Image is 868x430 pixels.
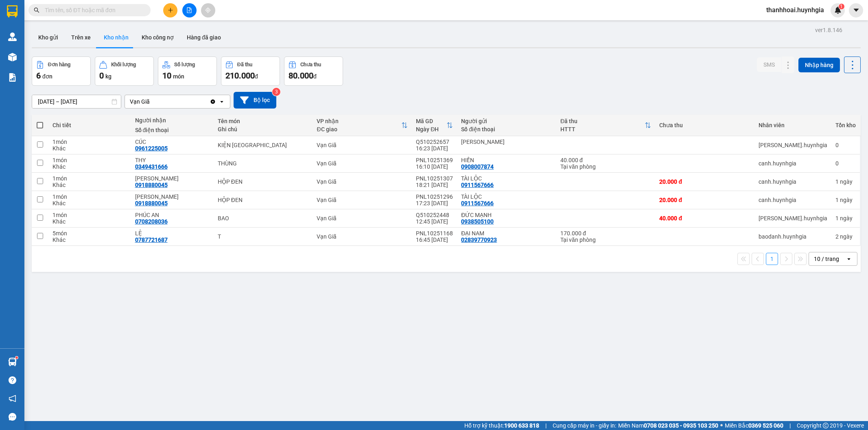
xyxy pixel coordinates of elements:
[218,178,309,185] div: HỘP ĐEN
[218,126,309,132] div: Ghi chú
[766,253,778,265] button: 1
[237,62,252,67] div: Đã thu
[201,3,215,17] button: aim
[7,5,17,17] img: logo-vxr
[461,212,552,218] div: ĐỨC MẠNH
[461,193,552,200] div: TÀI LỘC
[95,56,154,86] button: Khối lượng0kg
[317,215,408,222] div: Vạn Giã
[105,73,112,80] span: kg
[135,193,210,200] div: TẤN NGUYÊN
[416,163,453,170] div: 16:10 [DATE]
[416,200,453,206] div: 17:23 [DATE]
[560,118,645,124] div: Đã thu
[135,175,210,182] div: TẤN NGUYÊN
[560,230,652,237] div: 170.000 đ
[173,73,184,80] span: món
[135,212,210,218] div: PHÚC AN
[218,215,309,222] div: BAO
[461,230,552,237] div: ĐẠI NAM
[659,215,750,222] div: 40.000 đ
[218,160,309,167] div: THÙNG
[464,421,539,430] span: Hỗ trợ kỹ thuật:
[219,98,225,105] svg: open
[798,58,840,72] button: Nhập hàng
[815,26,842,35] div: ver 1.8.146
[36,71,41,80] span: 6
[659,178,750,185] div: 20.000 đ
[65,28,97,47] button: Trên xe
[210,98,216,105] svg: Clear value
[52,218,127,225] div: Khác
[644,422,718,429] strong: 0708 023 035 - 0935 103 250
[317,126,401,132] div: ĐC giao
[317,233,408,240] div: Vạn Giã
[840,4,843,9] span: 1
[835,160,856,167] div: 0
[553,421,616,430] span: Cung cấp máy in - giấy in:
[840,215,853,222] span: ngày
[32,56,91,86] button: Đơn hàng6đơn
[461,218,494,225] div: 0938505100
[8,358,17,366] img: warehouse-icon
[182,3,197,17] button: file-add
[759,197,827,203] div: canh.huynhgia
[168,7,173,13] span: plus
[823,423,829,428] span: copyright
[135,182,168,188] div: 0918880045
[835,233,856,240] div: 2
[42,73,52,80] span: đơn
[757,57,781,72] button: SMS
[15,356,18,359] sup: 1
[416,237,453,243] div: 16:45 [DATE]
[846,256,852,262] svg: open
[835,142,856,148] div: 0
[560,237,652,243] div: Tại văn phòng
[225,71,255,80] span: 210.000
[52,193,127,200] div: 1 món
[52,157,127,163] div: 1 món
[560,163,652,170] div: Tại văn phòng
[835,197,856,203] div: 1
[461,126,552,132] div: Số điện thoại
[313,115,412,136] th: Toggle SortBy
[849,3,863,17] button: caret-down
[284,56,343,86] button: Chưa thu80.000đ
[416,182,453,188] div: 18:21 [DATE]
[130,98,150,106] div: Vạn Giã
[504,422,539,429] strong: 1900 633 818
[814,255,839,263] div: 10 / trang
[52,237,127,243] div: Khác
[300,62,321,67] div: Chưa thu
[835,178,856,185] div: 1
[52,163,127,170] div: Khác
[461,139,552,145] div: KIM NGÂN
[416,218,453,225] div: 12:45 [DATE]
[52,175,127,182] div: 1 món
[52,182,127,188] div: Khác
[45,6,141,15] input: Tìm tên, số ĐT hoặc mã đơn
[461,163,494,170] div: 0908007874
[720,424,723,427] span: ⚪️
[759,122,827,128] div: Nhân viên
[835,122,856,128] div: Tồn kho
[9,413,16,421] span: message
[840,233,853,240] span: ngày
[48,62,70,67] div: Đơn hàng
[416,118,446,124] div: Mã GD
[461,237,497,243] div: 02839770923
[317,160,408,167] div: Vạn Giã
[135,157,210,163] div: THY
[255,73,258,80] span: đ
[840,197,853,203] span: ngày
[461,182,494,188] div: 0911567666
[317,118,401,124] div: VP nhận
[317,178,408,185] div: Vạn Giã
[52,200,127,206] div: Khác
[135,28,180,47] button: Kho công nợ
[412,115,457,136] th: Toggle SortBy
[461,118,552,124] div: Người gửi
[8,33,17,41] img: warehouse-icon
[135,163,168,170] div: 0349431666
[162,71,171,80] span: 10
